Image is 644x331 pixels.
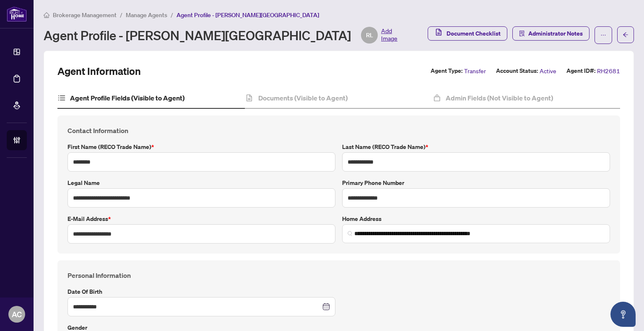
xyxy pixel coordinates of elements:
[171,10,173,20] li: /
[366,31,373,40] span: RL
[446,93,553,103] h4: Admin Fields (Not Visible to Agent)
[57,64,141,78] h2: Agent Information
[68,142,335,151] label: First Name (RECO Trade Name)
[381,27,397,44] span: Add Image
[12,308,22,320] span: AC
[428,26,507,41] button: Document Checklist
[610,302,636,327] button: Open asap
[342,142,610,151] label: Last Name (RECO Trade Name)
[597,66,620,76] span: RH2681
[68,270,610,280] h4: Personal Information
[496,66,538,76] label: Account Status:
[126,11,167,19] span: Manage Agents
[540,66,556,76] span: Active
[623,32,628,38] span: arrow-left
[44,12,49,18] span: home
[348,231,353,236] img: search_icon
[431,66,462,76] label: Agent Type:
[566,66,595,76] label: Agent ID#:
[120,10,122,20] li: /
[600,32,606,38] span: ellipsis
[464,66,486,76] span: Transfer
[177,11,319,19] span: Agent Profile - [PERSON_NAME][GEOGRAPHIC_DATA]
[528,27,583,40] span: Administrator Notes
[519,31,525,36] span: solution
[70,93,184,103] h4: Agent Profile Fields (Visible to Agent)
[342,214,610,223] label: Home Address
[44,27,397,44] div: Agent Profile - [PERSON_NAME][GEOGRAPHIC_DATA]
[512,26,589,41] button: Administrator Notes
[53,11,117,19] span: Brokerage Management
[68,178,335,187] label: Legal Name
[68,126,610,136] h4: Contact Information
[7,6,27,22] img: logo
[68,287,335,296] label: Date of Birth
[68,214,335,223] label: E-mail Address
[342,178,610,187] label: Primary Phone Number
[447,27,501,40] span: Document Checklist
[258,93,348,103] h4: Documents (Visible to Agent)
